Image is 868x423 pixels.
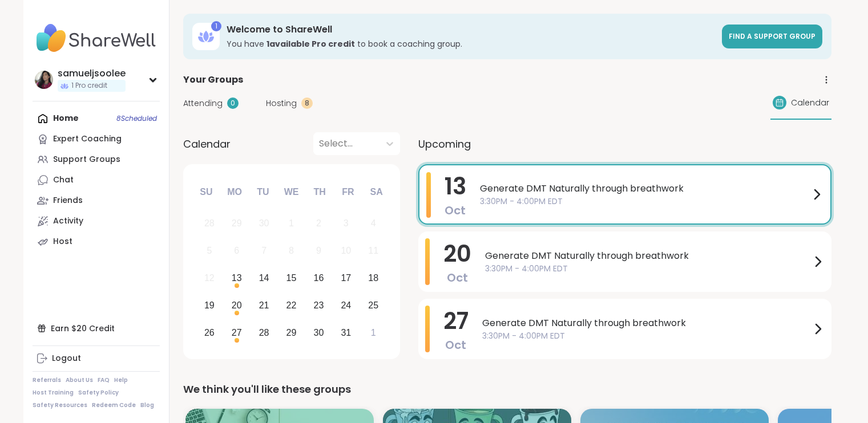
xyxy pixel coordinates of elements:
a: Logout [33,348,160,369]
div: Not available Thursday, October 9th, 2025 [306,239,331,263]
a: FAQ [98,376,110,384]
a: Blog [140,401,154,409]
div: 28 [204,215,215,231]
span: Oct [445,337,466,353]
span: 27 [443,305,469,337]
div: Friends [53,195,83,206]
div: 30 [259,215,269,231]
div: Mo [222,180,247,205]
div: 26 [204,325,215,340]
div: 31 [341,325,351,340]
div: 15 [286,270,297,286]
span: Oct [445,202,466,218]
div: Support Groups [53,154,120,165]
a: Find a support group [722,25,822,48]
div: Not available Tuesday, October 7th, 2025 [252,239,276,263]
span: Hosting [266,97,297,109]
a: Expert Coaching [33,129,160,149]
div: 17 [341,270,351,286]
div: Fr [336,180,361,205]
div: 24 [341,298,351,313]
div: Choose Thursday, October 30th, 2025 [306,320,331,345]
div: 11 [368,243,378,258]
div: 16 [314,270,324,286]
div: Not available Sunday, September 28th, 2025 [197,211,222,236]
div: We think you'll like these groups [183,381,831,397]
div: Not available Saturday, October 4th, 2025 [361,211,386,236]
div: Not available Wednesday, October 8th, 2025 [279,239,304,263]
div: 30 [314,325,324,340]
img: samueljsoolee [35,71,53,89]
div: Choose Sunday, October 19th, 2025 [197,293,222,318]
div: Not available Thursday, October 2nd, 2025 [306,211,331,236]
h3: You have to book a coaching group. [227,38,715,50]
span: Calendar [183,136,231,152]
a: About Us [66,376,93,384]
div: 4 [371,215,376,231]
a: Friends [33,190,160,211]
div: Choose Friday, October 17th, 2025 [334,266,358,291]
div: 3 [344,215,349,231]
div: Not available Monday, September 29th, 2025 [224,211,249,236]
div: 7 [261,243,267,258]
div: Choose Sunday, October 26th, 2025 [197,320,222,345]
span: 3:30PM - 4:00PM EDT [485,263,811,275]
div: Not available Sunday, October 5th, 2025 [197,239,222,263]
div: 12 [204,270,215,286]
div: 1 [371,325,376,340]
div: 2 [316,215,321,231]
div: Chat [53,174,74,186]
span: 3:30PM - 4:00PM EDT [482,330,811,342]
span: Generate DMT Naturally through breathwork [485,249,811,263]
div: Choose Friday, October 31st, 2025 [334,320,358,345]
span: Find a support group [729,31,815,41]
div: 5 [207,243,212,258]
div: Not available Wednesday, October 1st, 2025 [279,211,304,236]
a: Chat [33,170,160,190]
span: 13 [445,170,466,202]
div: Su [193,180,219,205]
div: 9 [316,243,321,258]
span: Oct [447,270,468,286]
div: 0 [227,97,239,109]
div: Not available Saturday, October 11th, 2025 [361,239,386,263]
div: Choose Wednesday, October 15th, 2025 [279,266,304,291]
div: 21 [259,298,269,313]
div: Choose Saturday, October 25th, 2025 [361,293,386,318]
a: Host [33,231,160,252]
div: 1 [211,21,221,31]
div: 14 [259,270,269,286]
a: Host Training [33,389,74,397]
div: month 2025-10 [196,210,387,346]
div: Th [307,180,332,205]
h3: Welcome to ShareWell [227,23,715,36]
div: Choose Saturday, November 1st, 2025 [361,320,386,345]
a: Help [114,376,128,384]
div: 23 [314,298,324,313]
span: Calendar [791,97,829,109]
div: Not available Sunday, October 12th, 2025 [197,266,222,291]
div: Earn $20 Credit [33,318,160,339]
div: Choose Thursday, October 23rd, 2025 [306,293,331,318]
span: Upcoming [418,136,471,152]
div: Not available Friday, October 3rd, 2025 [334,211,358,236]
a: Referrals [33,376,61,384]
div: Not available Friday, October 10th, 2025 [334,239,358,263]
div: Logout [52,353,81,364]
div: Choose Thursday, October 16th, 2025 [306,266,331,291]
div: Tu [251,180,276,205]
div: samueljsoolee [58,67,126,80]
span: Generate DMT Naturally through breathwork [482,316,811,330]
div: Choose Monday, October 27th, 2025 [224,320,249,345]
span: 3:30PM - 4:00PM EDT [480,196,810,208]
div: 29 [286,325,297,340]
div: 29 [232,215,242,231]
div: 10 [341,243,351,258]
a: Redeem Code [92,401,136,409]
div: 13 [232,270,242,286]
span: Your Groups [183,73,243,87]
div: Choose Monday, October 20th, 2025 [224,293,249,318]
div: Choose Tuesday, October 21st, 2025 [252,293,276,318]
span: 1 Pro credit [71,81,107,91]
div: 25 [368,298,378,313]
